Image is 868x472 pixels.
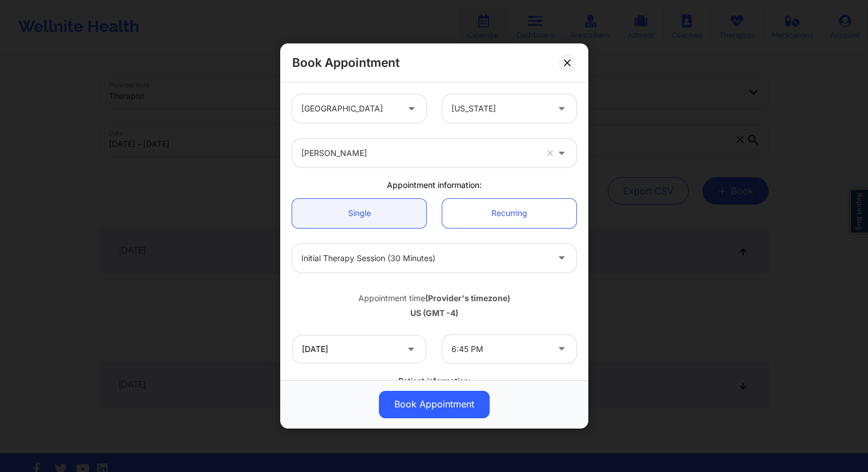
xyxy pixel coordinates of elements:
a: Single [292,199,426,228]
h2: Book Appointment [292,55,399,70]
input: MM/DD/YYYY [292,335,426,363]
div: Appointment time [292,293,576,304]
button: Book Appointment [379,391,490,418]
div: US (GMT -4) [292,307,576,319]
div: [GEOGRAPHIC_DATA] [301,94,398,123]
div: [US_STATE] [451,94,548,123]
div: [PERSON_NAME] [301,139,536,167]
div: Appointment information: [284,179,584,191]
b: (Provider's timezone) [425,293,510,303]
div: 6:45 PM [451,335,548,363]
div: Patient information: [284,375,584,387]
a: Recurring [442,199,576,228]
div: Initial Therapy Session (30 minutes) [301,244,548,273]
